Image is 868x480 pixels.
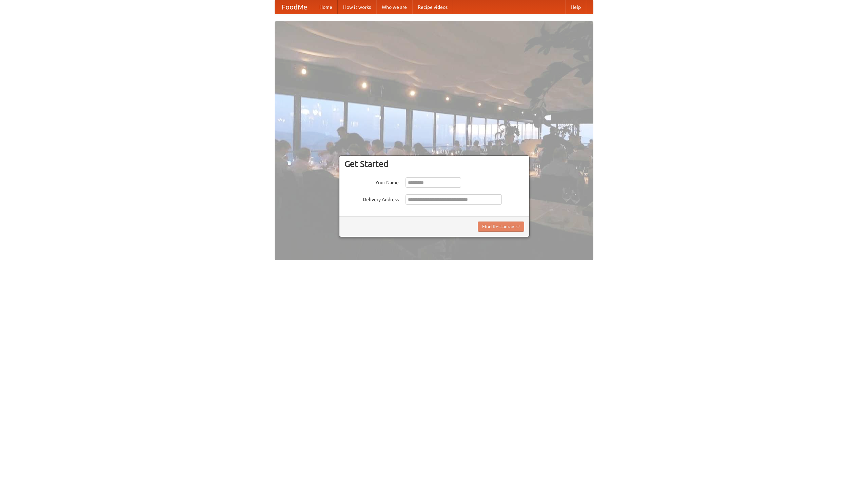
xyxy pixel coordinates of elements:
label: Delivery Address [344,194,399,203]
button: Find Restaurants! [478,222,524,232]
label: Your Name [344,177,399,186]
a: FoodMe [275,0,314,14]
a: Help [565,0,586,14]
a: Recipe videos [412,0,453,14]
a: Home [314,0,338,14]
h3: Get Started [344,159,524,169]
a: How it works [338,0,376,14]
a: Who we are [376,0,412,14]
